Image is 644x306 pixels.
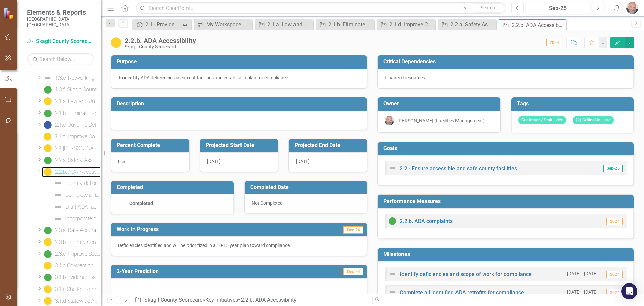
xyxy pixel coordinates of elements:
img: Not Defined [388,164,396,172]
img: On Target [44,86,52,94]
a: Skagit County Scorecard [144,297,203,303]
a: 1.3.e. Networking [42,73,95,83]
span: 2024 [546,39,562,46]
div: 2.1.b. Eliminate Leased Office Space [55,110,101,116]
h3: Percent Complete [117,142,186,148]
div: 2.1.[PERSON_NAME] level of service [55,145,101,151]
div: Identify deficiencies and scope of work for compliance [65,180,101,186]
div: 3.1.d Statewide Advocacy for Increased Reimbursement [55,298,101,304]
a: Identify deficiencies and scope of work for compliance [400,271,532,277]
span: Customer / Stak...der [518,116,566,124]
a: 2.1.a. Law and Justice Campus [42,96,101,107]
a: 2.2.a. Safety Assessments of County Campuses and Facilities [439,20,494,29]
img: Caution [44,168,52,176]
a: Key Initiatives [205,297,238,303]
div: 2.2.b. ADA Accessibility [512,21,564,29]
span: [DATE] [296,159,310,164]
div: Sep-25 [528,4,588,12]
a: 2.1.d. Improve Cook Road LOS MP 1.86 - 5.63 [378,20,433,29]
div: 3.1.a Co-creation of countywide cross-jurisdictional …. [55,263,101,269]
span: Dec-24 [343,268,363,275]
img: Ken Hansen [385,116,394,125]
span: (2) Critical In...ure [573,116,614,124]
p: To identify ADA deficiencies in current facilities and establish a plan for compliance. [118,74,360,81]
h3: Completed Date [250,184,364,190]
div: Financial resources [385,74,627,81]
h3: Tags [517,101,631,107]
div: 0 % [111,152,189,172]
h3: Projected Start Date [206,142,275,148]
a: 2.1.d. Improve Cook Road LOS MP 1.86 - 5.63 [42,131,101,142]
a: My Workspace [195,20,250,29]
a: 2.2.b. ADA complaints [400,218,453,224]
a: Complete all identified ADA retrofits for compliance [400,289,524,296]
h3: Projected End Date [294,142,364,148]
div: 2.3.c. Improve Security Posture of Technology infrastructure [55,251,101,257]
img: Not Defined [388,270,396,278]
img: Ken Hansen [626,2,638,14]
a: 2.2 - Ensure accessible and safe county facilities. [400,165,518,172]
span: Search [481,5,495,10]
h3: Goals [383,145,630,151]
a: 2.1.[PERSON_NAME] level of service [42,143,101,154]
button: Sep-25 [526,2,590,14]
h3: Completed [117,184,230,190]
img: Caution [111,37,121,48]
img: Not Defined [54,215,62,223]
div: [PERSON_NAME] (Facilities Management) [397,117,485,124]
div: 2.1.a. Law and Justice Campus [267,20,311,29]
h3: Critical Dependencies [383,59,630,65]
div: 2.1.b. Eliminate Leased Office Space [328,20,372,29]
a: Skagit County Scorecard [27,38,94,45]
h3: Owner [383,101,497,107]
img: Caution [43,133,51,141]
div: 2.2.a. Safety Assessments of County Campuses and Facilities [450,20,494,29]
a: 3.1.b Evidence Based Recovery Care Model [42,272,101,283]
div: 2.1.d. Improve Cook Road LOS MP 1.86 - 5.63 [389,20,433,29]
a: 3.1.c Shelter-connected behavioral health services [42,284,101,295]
img: Caution [44,144,52,152]
div: 2.1.a. Law and Justice Campus [55,98,101,104]
small: [DATE] - [DATE] [567,289,598,295]
div: Not Completed [245,194,367,214]
img: No Information [44,121,52,129]
div: 2.2.a. Safety Assessments of County Campuses and Facilities [55,157,101,163]
a: 2.2.b. ADA Accessibility [42,167,101,177]
a: Incorporate ADA accessibility retrofits into Capital Facility Plan [52,213,101,224]
a: 2.3.a. Data Accuracy Improvement Project [42,225,101,236]
div: 2.3.b. Identify Centralized Digital Portfolio (shared technology) [55,239,101,245]
div: My Workspace [206,20,250,29]
div: Open Intercom Messenger [621,283,637,299]
h3: Work In Progress [117,226,283,232]
img: On Target [44,109,52,117]
img: On Target [44,250,52,258]
span: 2024 [606,289,623,296]
img: Not Defined [388,288,396,296]
span: 2024 [606,271,623,278]
a: 2.1 - Provide and protect County infrastructure for to support resiliency, sustainability, and we... [134,20,181,29]
div: Skagit County Scorecard [125,44,196,49]
img: Not Defined [44,74,52,82]
img: Caution [44,262,52,270]
small: [GEOGRAPHIC_DATA], [GEOGRAPHIC_DATA] [27,16,94,28]
div: 2.2.b. ADA Accessibility [241,297,297,303]
h3: 2-Year Prediction [117,268,283,274]
div: Complete all identified ADA retrofits for compliance [65,192,101,198]
div: » » [135,296,367,304]
a: 2.3.c. Improve Security Posture of Technology infrastructure [42,249,101,259]
div: 2.1.c. Juvenile Detention Facility [55,122,101,128]
h3: Purpose [117,59,364,65]
div: 1.3.e. Networking [55,75,95,81]
div: 3.1.c Shelter-connected behavioral health services [55,286,101,292]
img: Caution [44,297,52,305]
input: Search Below... [27,53,94,65]
a: 2.1.b. Eliminate Leased Office Space [42,108,101,119]
img: Not Defined [54,203,62,211]
span: 2024 [606,218,623,225]
img: Not Defined [54,179,62,187]
h3: Milestones [383,251,630,257]
div: 2.1 - Provide and protect County infrastructure for to support resiliency, sustainability, and we... [145,20,181,29]
a: 2.1.c. Juvenile Detention Facility [42,120,101,130]
button: Search [471,3,504,13]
